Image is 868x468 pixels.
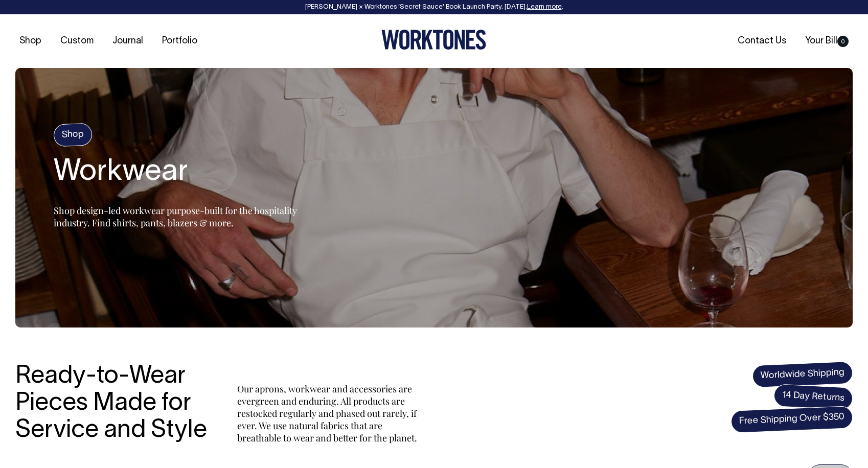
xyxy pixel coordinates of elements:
[158,33,201,50] a: Portfolio
[730,406,853,433] span: Free Shipping Over $350
[237,383,421,444] p: Our aprons, workwear and accessories are evergreen and enduring. All products are restocked regul...
[837,36,849,47] span: 0
[10,4,858,11] div: [PERSON_NAME] × Worktones ‘Secret Sauce’ Book Launch Party, [DATE]. .
[108,33,147,50] a: Journal
[56,33,98,50] a: Custom
[54,204,297,229] span: Shop design-led workwear purpose-built for the hospitality industry. Find shirts, pants, blazers ...
[527,4,562,10] a: Learn more
[54,156,309,189] h2: Workwear
[15,363,215,444] h3: Ready-to-Wear Pieces Made for Service and Style
[734,33,790,50] a: Contact Us
[53,123,93,147] h4: Shop
[801,33,853,50] a: Your Bill0
[15,33,45,50] a: Shop
[773,384,853,410] span: 14 Day Returns
[752,361,853,388] span: Worldwide Shipping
